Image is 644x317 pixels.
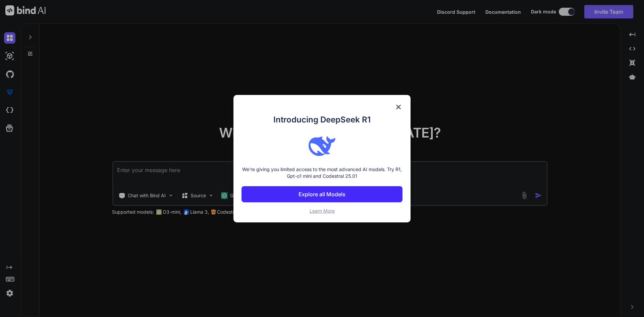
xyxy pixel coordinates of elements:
p: We're giving you limited access to the most advanced AI models. Try R1, Gpt-o1 mini and Codestral... [241,166,402,179]
img: bind logo [309,133,335,159]
p: Explore all Models [299,190,345,198]
button: Explore all Models [241,186,402,202]
span: Learn More [310,208,335,214]
img: close [394,103,402,111]
h1: Introducing DeepSeek R1 [241,114,402,126]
